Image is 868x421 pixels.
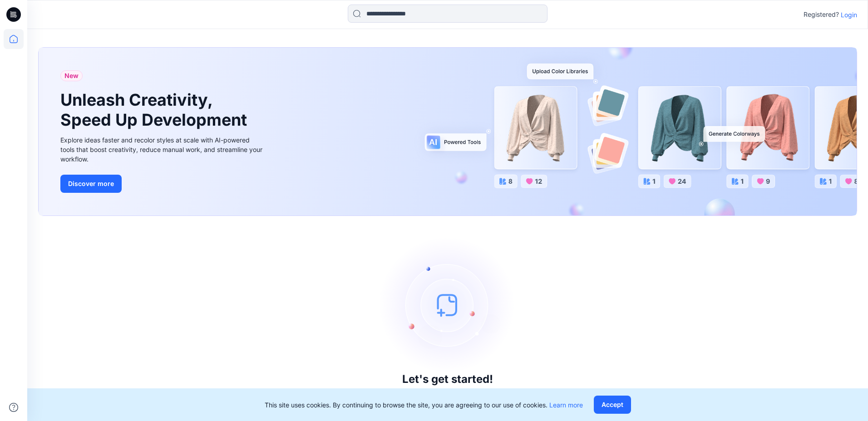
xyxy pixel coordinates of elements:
img: empty-state-image.svg [380,237,516,373]
h3: Let's get started! [402,373,493,386]
h1: Unleash Creativity, Speed Up Development [60,90,251,129]
span: New [64,70,79,81]
a: Learn more [549,401,583,409]
button: Discover more [60,175,122,193]
button: Accept [594,396,631,414]
p: Login [841,10,857,20]
div: Explore ideas faster and recolor styles at scale with AI-powered tools that boost creativity, red... [60,135,265,164]
p: This site uses cookies. By continuing to browse the site, you are agreeing to our use of cookies. [265,400,583,410]
p: Registered? [804,9,839,20]
a: Discover more [60,175,265,193]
